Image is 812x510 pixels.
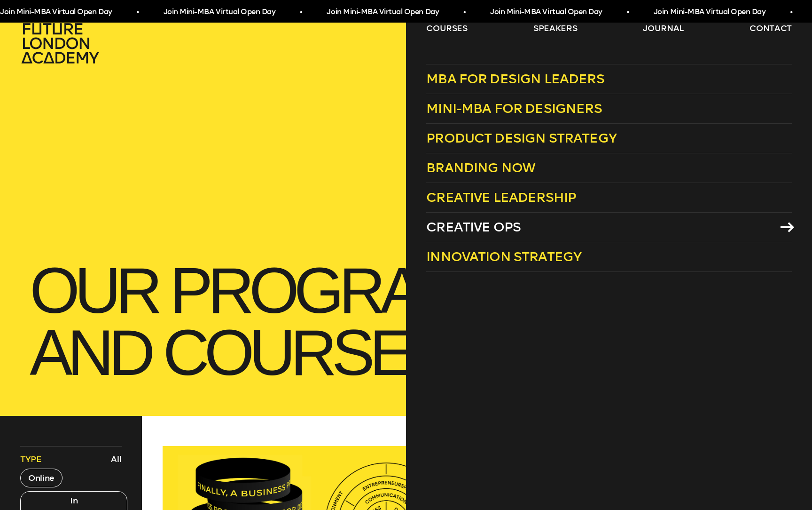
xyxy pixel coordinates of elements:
[426,249,581,264] span: Innovation Strategy
[643,23,684,34] a: journal
[426,94,792,124] a: Mini-MBA for Designers
[626,4,629,21] span: •
[426,71,604,87] span: MBA for Design Leaders
[533,23,577,34] a: speakers
[750,23,792,34] a: contact
[426,153,792,183] a: Branding Now
[136,4,139,21] span: •
[426,64,792,94] a: MBA for Design Leaders
[300,4,302,21] span: •
[426,124,792,153] a: Product Design Strategy
[426,242,792,272] a: Innovation Strategy
[426,183,792,213] a: Creative Leadership
[426,101,602,116] span: Mini-MBA for Designers
[426,219,521,235] span: Creative Ops
[790,4,792,21] span: •
[426,190,576,205] span: Creative Leadership
[426,213,792,242] a: Creative Ops
[463,4,465,21] span: •
[426,130,617,146] span: Product Design Strategy
[426,23,468,34] a: courses
[426,160,535,175] span: Branding Now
